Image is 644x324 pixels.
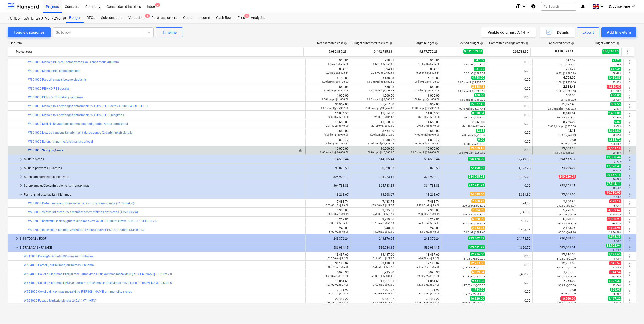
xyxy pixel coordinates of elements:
[213,13,235,23] a: Cash flow
[66,13,84,23] a: Budget
[353,129,394,136] div: 3,664.00
[468,175,485,179] span: 244,065.93
[471,85,485,89] span: 2,388.48
[556,81,576,84] small: 1.00 @ 4,758.00
[353,120,394,127] div: 11,660.00
[24,155,303,163] div: Mūrinės sienos
[557,116,576,119] small: 302.03 @ 28.51
[308,94,349,101] div: 1,000.00
[627,68,633,74] span: More actions
[549,41,574,45] div: Approved costs
[607,146,621,150] span: -3,069.18
[18,174,24,180] span: keyboard_arrow_right
[627,59,633,65] span: More actions
[320,151,349,154] small: 1.00 kompl. @ 10,000.00
[561,102,576,106] span: 35,077.45
[548,125,576,128] small: 7.00 1, kompl. @ 820.00
[398,67,440,74] div: 894.11
[627,121,633,127] span: More actions
[369,89,394,92] small: 1.00 kompl. @ 558.08
[414,89,440,92] small: 1.00 kompl. @ 558.08
[398,59,440,66] div: 918.81
[577,27,600,37] button: Export
[556,90,576,92] small: 1.00 @ 2,388.48
[594,41,620,45] div: Budget variance
[148,13,180,23] div: Purchase orders
[353,112,394,119] div: 11,074.50
[14,236,20,242] span: keyboard_arrow_right
[98,13,125,23] a: Subcontracts
[308,112,349,119] div: 11,074.50
[398,147,440,154] div: 10,000.00
[24,255,95,258] a: W411020 Palangės išorinės 195 mm su montavimu
[553,151,576,154] small: 11.00 1 @ 1,188.11
[608,138,621,142] span: 1,838.72
[489,41,529,45] div: Committed change orders
[607,85,621,89] span: -1,830.40
[28,210,138,214] a: W208000 Vertikaliai drenažinės membranos tvirtinimas ant sienos (+15% kiekio)
[353,85,394,92] div: 558.08
[308,76,349,83] div: 6,188.83
[559,175,576,179] span: 249,226.09
[162,29,177,36] div: Timeline
[24,290,132,293] a: W554000 Cokolio tinkavimas mozaikiniu [PERSON_NAME] ant monolito sienos
[627,209,633,215] span: More actions
[558,98,576,101] small: 1.00 @ 100.00
[601,27,636,37] button: Add line-item
[328,63,349,65] small: 1.65 m3 @ 556.85
[456,151,485,154] small: 1.00 kompl. @ 13,069.18
[125,13,148,23] div: Valuations
[365,151,394,154] small: 1.00 kompl. @ 10,000.00
[398,175,440,179] div: 324,923.11
[610,90,621,92] small: -327.98%
[627,227,633,233] span: More actions
[398,85,440,92] div: 558.08
[489,166,530,170] div: 1,127.28
[525,42,529,45] span: help
[489,78,530,82] div: 0.00
[459,41,483,45] div: Revised budget
[474,93,485,97] span: 100.00
[627,253,633,259] span: More actions
[613,98,621,101] small: 90.00%
[308,166,349,170] div: 90,028.53
[328,116,349,118] small: 321.00 m @ 34.50
[416,71,440,74] small: 0.36 m3 @ 2,483.64
[444,120,485,127] div: 11,660.00
[489,104,530,108] div: 0.00
[627,262,633,268] span: More actions
[308,175,349,179] div: 324,923.11
[370,133,394,136] small: 4.00 kompl @ 916.00
[24,281,172,285] a: W554000 Cokolio šiltinimas EPS100 230mm, armavimas ir tinkavimas mozaikiniu [PERSON_NAME] SD-02.6
[582,29,594,36] div: Export
[464,116,485,119] small: 19.01 m @ 452.95
[474,58,485,62] span: 847.52
[613,72,621,75] small: 68.49%
[398,166,440,170] div: 90,028.53
[28,149,63,152] a: W301000 Skylių gręžimas
[541,2,576,11] button: Search
[457,107,485,110] small: 1.00 kompl @ 35,077.45
[326,124,349,127] small: 291.50 val. @ 40.00
[308,138,349,145] div: 1,838.72
[477,138,485,142] span: 0.00
[343,42,347,45] span: help
[18,192,24,198] span: keyboard_arrow_down
[298,148,302,152] span: bar_chart
[28,202,134,205] a: W208000 Požeminių sienų hidroizoliacija. 2 sl. prilydoma danga (+15% kiekio)
[417,124,440,127] small: 291.50 val. @ 40.00
[371,71,394,74] small: 0.36 m3 @ 2,483.64
[418,116,440,118] small: 321.00 m @ 34.50
[627,271,633,277] span: More actions
[28,113,124,117] a: W301000 Monolitinės perdangos deformacinės siūlės DEF-1 įrengimas
[145,14,150,18] span: 1
[614,160,621,163] small: 3.77%
[84,13,98,23] div: RFQs
[615,42,620,45] span: help
[614,63,621,66] small: 7.76%
[353,67,394,74] div: 894.11
[606,173,621,177] span: 80,857.18
[353,103,394,110] div: 35,967.00
[321,107,349,110] small: 1.00 kompl @ 35,967.00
